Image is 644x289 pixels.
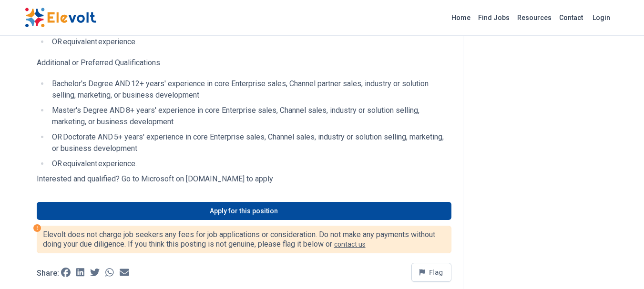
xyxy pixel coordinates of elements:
a: Home [448,10,474,25]
p: Additional or Preferred Qualifications [37,57,451,69]
iframe: Chat Widget [596,243,644,289]
p: Interested and qualified? Go to Microsoft on [DOMAIN_NAME] to apply [37,173,451,185]
a: Contact [555,10,587,25]
a: contact us [334,240,366,248]
a: Login [587,8,616,27]
li: Bachelor's Degree AND 12+ years' experience in core Enterprise sales, Channel partner sales, indu... [49,78,451,101]
p: Elevolt does not charge job seekers any fees for job applications or consideration. Do not make a... [43,230,445,249]
li: Master's Degree AND 8+ years' experience in core Enterprise sales, Channel sales, industry or sol... [49,105,451,128]
p: Share: [37,269,59,277]
a: Resources [513,10,555,25]
li: OR equivalent experience. [49,158,451,169]
button: Flag [411,263,451,282]
a: Find Jobs [474,10,513,25]
li: OR equivalent experience. [49,36,451,48]
li: OR Doctorate AND 5+ years' experience in core Enterprise sales, Channel sales, industry or soluti... [49,131,451,154]
a: Apply for this position [37,202,451,220]
img: Elevolt [25,8,96,28]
